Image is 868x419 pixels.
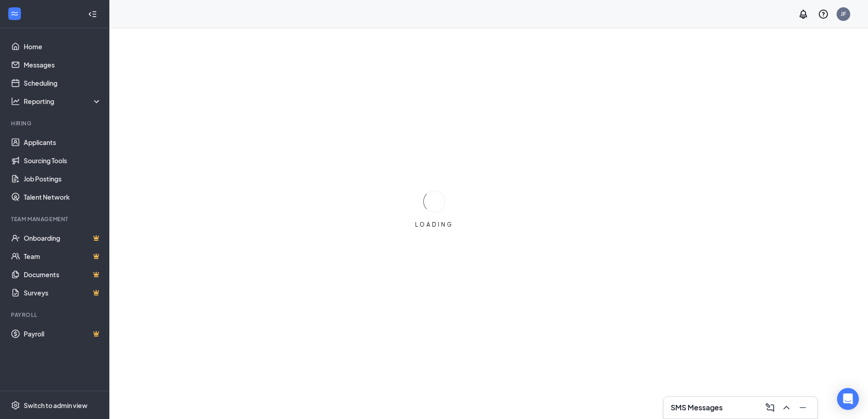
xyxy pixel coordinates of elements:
[24,265,102,284] a: DocumentsCrown
[798,9,809,20] svg: Notifications
[10,9,19,18] svg: WorkstreamLogo
[24,325,102,343] a: PayrollCrown
[24,188,102,206] a: Talent Network
[779,400,794,415] button: ChevronUp
[24,151,102,170] a: Sourcing Tools
[765,402,776,413] svg: ComposeMessage
[11,97,20,106] svg: Analysis
[24,74,102,92] a: Scheduling
[24,401,87,410] div: Switch to admin view
[818,9,829,20] svg: QuestionInfo
[11,311,100,319] div: Payroll
[24,133,102,151] a: Applicants
[11,119,100,127] div: Hiring
[763,400,777,415] button: ComposeMessage
[24,56,102,74] a: Messages
[411,221,457,228] div: LOADING
[671,403,723,413] h3: SMS Messages
[797,402,808,413] svg: Minimize
[24,37,102,56] a: Home
[841,10,846,18] div: JF
[837,388,859,410] div: Open Intercom Messenger
[796,400,810,415] button: Minimize
[24,170,102,188] a: Job Postings
[24,247,102,265] a: TeamCrown
[24,284,102,302] a: SurveysCrown
[24,229,102,247] a: OnboardingCrown
[24,97,102,106] div: Reporting
[88,10,97,19] svg: Collapse
[11,215,100,223] div: Team Management
[781,402,792,413] svg: ChevronUp
[11,401,20,410] svg: Settings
